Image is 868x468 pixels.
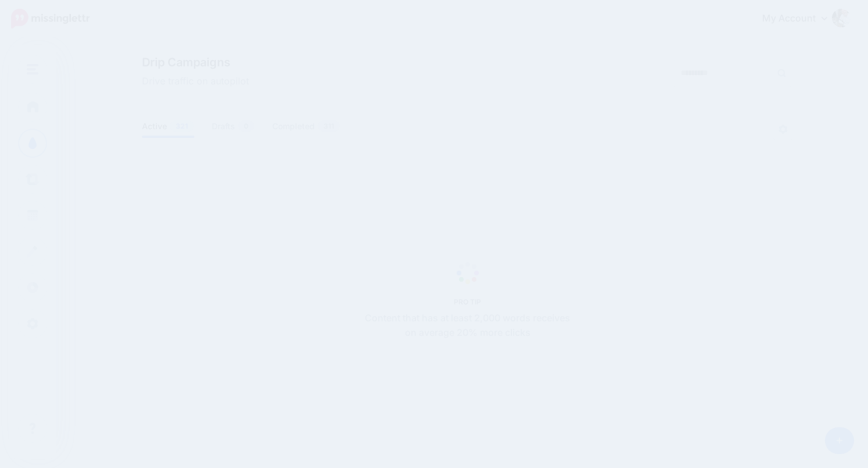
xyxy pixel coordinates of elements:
img: Missinglettr [11,9,90,29]
a: Active321 [142,119,194,133]
img: settings-grey.png [778,125,788,134]
a: My Account [750,5,851,33]
a: Completed311 [272,119,340,133]
a: Drafts0 [212,119,255,133]
span: Drip Campaigns [142,56,249,68]
span: 0 [238,120,254,132]
img: menu.png [27,64,38,75]
h5: PRO TIP [358,297,577,306]
span: 311 [318,120,340,132]
p: Content that has at least 2,000 words receives on average 20% more clicks [358,311,577,341]
span: Drive traffic on autopilot [142,74,249,89]
img: search-grey-6.png [777,69,786,77]
span: 321 [170,120,194,132]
